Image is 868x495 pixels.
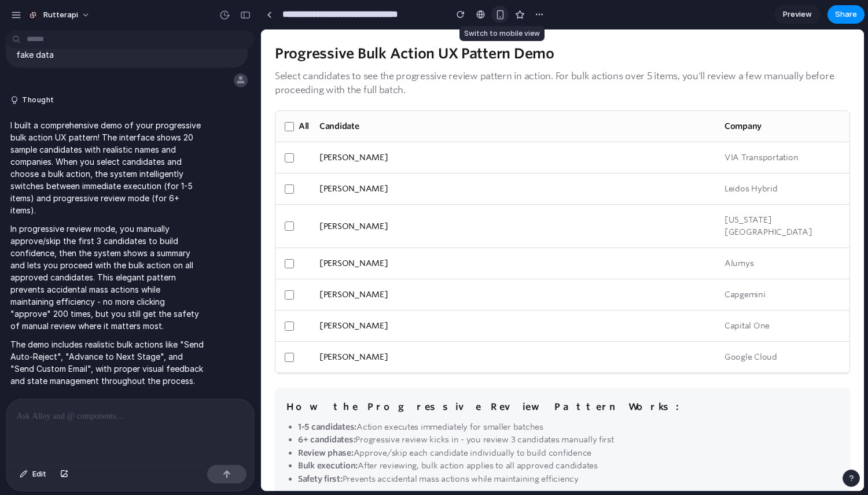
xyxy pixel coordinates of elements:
div: Leidos Hybrid [464,153,579,165]
div: [PERSON_NAME] [58,290,464,302]
span: Share [835,9,857,20]
div: [PERSON_NAME] [58,122,464,134]
div: [PERSON_NAME] [58,191,464,203]
li: Action executes immediately for smaller batches [37,391,578,404]
div: Candidate [58,91,464,103]
span: rutterapi [43,9,78,21]
input: All [24,93,33,102]
strong: Safety first: [37,444,82,455]
p: I built a comprehensive demo of your progressive bulk action UX pattern! The interface shows 20 s... [10,119,204,216]
p: Select candidates to see the progressive review pattern in action. For bulk actions over 5 items,... [14,39,589,67]
strong: 1-5 candidates: [37,392,95,402]
p: In progressive review mode, you manually approve/skip the first 3 candidates to build confidence,... [10,223,204,332]
div: Capgemini [464,259,579,271]
div: Switch to mobile view [459,26,545,41]
span: Preview [783,9,812,20]
li: After reviewing, bulk action applies to all approved candidates [37,430,578,442]
button: Edit [14,465,52,483]
strong: Bulk execution: [37,431,97,441]
h1: Progressive Bulk Action UX Pattern Demo [14,14,589,35]
li: Prevents accidental mass actions while maintaining efficiency [37,443,578,456]
div: [PERSON_NAME] [58,259,464,271]
div: Company [464,91,579,103]
a: Preview [774,5,821,24]
p: The demo includes realistic bulk actions like "Send Auto-Reject", "Advance to Next Stage", and "S... [10,338,204,387]
div: Capital One [464,290,579,302]
button: rutterapi [23,6,96,24]
li: Approve/skip each candidate individually to build confidence [37,417,578,430]
div: [PERSON_NAME] [58,153,464,165]
div: [US_STATE][GEOGRAPHIC_DATA] [464,184,579,209]
div: Alumys [464,228,579,240]
h3: How the Progressive Review Pattern Works: [25,370,578,384]
div: VIA Transportation [464,122,579,134]
label: All [24,91,58,103]
button: Share [827,5,865,24]
div: [PERSON_NAME] [58,322,464,334]
strong: 6+ candidates: [37,405,94,415]
strong: Review phase: [37,418,93,428]
div: Google Cloud [464,322,579,334]
li: Progressive review kicks in - you review 3 candidates manually first [37,404,578,416]
div: [PERSON_NAME] [58,228,464,240]
span: Edit [32,468,46,480]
